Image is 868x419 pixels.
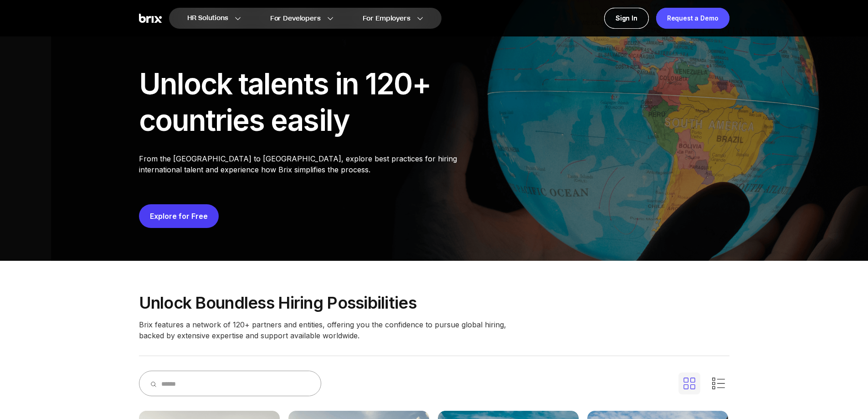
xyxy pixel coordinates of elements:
[363,14,411,23] span: For Employers
[139,66,490,139] div: Unlock talents in 120+ countries easily
[139,319,513,341] p: Brix features a network of 120+ partners and entities, offering you the confidence to pursue glob...
[187,11,228,26] span: HR Solutions
[656,8,729,29] a: Request a Demo
[270,14,321,23] span: For Developers
[150,212,208,221] a: Explore for Free
[604,8,649,29] a: Sign In
[139,153,490,175] p: From the [GEOGRAPHIC_DATA] to [GEOGRAPHIC_DATA], explore best practices for hiring international ...
[139,294,729,312] p: Unlock boundless hiring possibilities
[139,204,219,228] button: Explore for Free
[139,14,162,23] img: Brix Logo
